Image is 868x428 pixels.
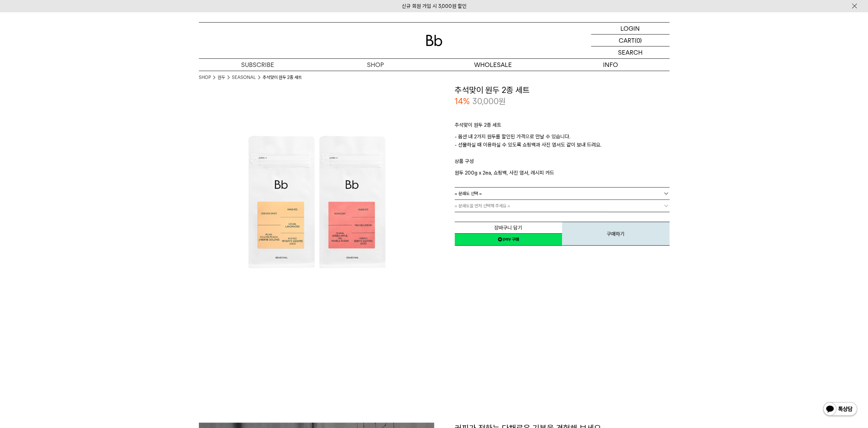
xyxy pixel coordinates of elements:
[455,96,470,107] p: 14%
[822,401,858,418] img: 카카오톡 채널 1:1 채팅 버튼
[218,74,225,81] a: 원두
[232,74,256,81] a: SEASONAL
[455,84,670,96] h3: 추석맞이 원두 2종 세트
[635,34,642,46] p: (0)
[455,222,562,234] button: 장바구니 담기
[317,59,434,71] a: SHOP
[455,133,670,157] p: - 옵션 내 2가지 원두를 할인된 가격으로 만날 수 있습니다. - 선물하실 때 이용하실 수 있도록 쇼핑백과 사진 엽서도 같이 보내 드려요.
[434,59,552,71] p: WHOLESALE
[263,74,302,81] li: 추석맞이 원두 2종 세트
[199,59,317,71] a: SUBSCRIBE
[552,59,670,71] p: INFO
[455,200,510,212] span: = 분쇄도을 먼저 선택해 주세요 =
[455,169,670,177] p: 원두 200g x 2ea, 쇼핑백, 사진 엽서, 레시피 카드
[199,74,211,81] a: SHOP
[591,23,670,34] a: LOGIN
[620,23,640,34] p: LOGIN
[618,46,643,58] p: SEARCH
[472,96,506,107] p: 30,000
[455,121,670,133] p: 추석맞이 원두 2종 세트
[619,34,635,46] p: CART
[499,96,506,106] span: 원
[562,222,670,246] button: 구매하기
[591,34,670,46] a: CART (0)
[455,233,562,246] a: 새창
[455,188,482,199] span: = 분쇄도 선택 =
[199,84,434,320] img: 추석맞이 원두 2종 세트
[402,3,467,9] a: 신규 회원 가입 시 3,000원 할인
[455,157,670,169] p: 상품 구성
[426,35,442,46] img: 로고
